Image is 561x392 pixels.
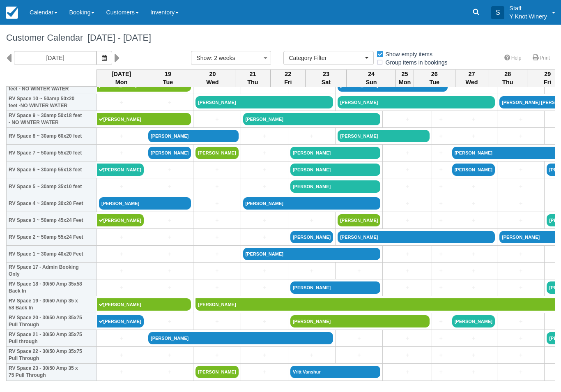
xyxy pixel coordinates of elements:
[83,32,151,43] span: [DATE] - [DATE]
[499,166,542,174] a: +
[195,267,238,275] a: +
[148,351,191,360] a: +
[243,132,286,141] a: +
[195,166,238,174] a: +
[499,250,542,258] a: +
[452,115,495,124] a: +
[243,317,286,326] a: +
[7,313,97,330] th: RV Space 20 - 30/50 Amp 35x75 Pull Through
[452,250,495,258] a: +
[385,351,430,360] a: +
[191,51,271,65] button: Show: 2 weeks
[243,149,286,157] a: +
[148,166,191,174] a: +
[376,59,454,65] span: Group items in bookings
[499,317,542,326] a: +
[7,145,97,161] th: RV Space 7 ~ 50amp 55x20 feet
[499,351,542,360] a: +
[148,267,191,275] a: +
[7,347,97,364] th: RV Space 22 - 30/50 Amp 35x75 Pull Through
[243,248,381,260] a: [PERSON_NAME]
[338,334,380,343] a: +
[283,51,374,65] button: Category Filter
[452,267,495,275] a: +
[148,250,191,258] a: +
[97,315,144,327] a: [PERSON_NAME]
[7,246,97,263] th: RV Space 1 ~ 30amp 40x20 Feet
[306,69,347,87] th: 23 Sat
[452,132,495,141] a: +
[7,229,97,246] th: RV Space 2 ~ 50amp 55x24 Feet
[452,216,495,225] a: +
[99,233,144,242] a: +
[190,69,235,87] th: 20 Wed
[385,149,430,157] a: +
[148,317,191,326] a: +
[376,56,453,69] label: Group items in bookings
[452,334,495,343] a: +
[195,317,238,326] a: +
[7,279,97,296] th: RV Space 18 - 30/50 Amp 35x58 Back In
[385,267,430,275] a: +
[290,147,381,159] a: [PERSON_NAME]
[528,52,555,64] a: Print
[148,147,191,159] a: [PERSON_NAME]
[148,368,191,376] a: +
[499,182,542,191] a: +
[499,334,542,343] a: +
[243,182,286,191] a: +
[290,132,333,141] a: +
[434,267,447,275] a: +
[243,166,286,174] a: +
[148,130,239,142] a: [PERSON_NAME]
[290,164,381,176] a: [PERSON_NAME]
[385,284,430,292] a: +
[434,132,447,141] a: +
[338,130,430,142] a: [PERSON_NAME]
[146,69,190,87] th: 19 Tue
[6,7,18,19] img: checkfront-main-nav-mini-logo.png
[434,250,447,258] a: +
[452,182,495,191] a: +
[434,334,447,343] a: +
[499,267,542,275] a: +
[290,180,381,193] a: [PERSON_NAME]
[385,334,430,343] a: +
[376,48,438,60] label: Show empty items
[243,368,286,376] a: +
[290,351,333,360] a: +
[385,166,430,174] a: +
[235,69,271,87] th: 21 Thu
[434,115,447,124] a: +
[99,267,144,275] a: +
[97,69,146,87] th: [DATE] Mon
[7,128,97,145] th: RV Space 8 ~ 30amp 60x20 feet
[290,281,381,294] a: [PERSON_NAME]
[7,94,97,111] th: RV Space 10 ~ 50amp 50x20 feet -NO WINTER WATER
[195,366,238,378] a: [PERSON_NAME]
[97,164,144,176] a: [PERSON_NAME]
[97,113,191,125] a: [PERSON_NAME]
[509,12,547,21] p: Y Knot Winery
[499,216,542,225] a: +
[195,284,238,292] a: +
[148,284,191,292] a: +
[195,216,238,225] a: +
[376,51,439,57] span: Show empty items
[7,161,97,178] th: RV Space 6 ~ 30amp 55x18 feet
[385,199,430,208] a: +
[290,366,381,378] a: Vritt Vanshur
[491,6,504,19] div: S
[338,214,380,226] a: [PERSON_NAME]
[488,69,527,87] th: 28 Thu
[195,147,238,159] a: [PERSON_NAME]
[396,69,414,87] th: 25 Mon
[434,166,447,174] a: +
[499,284,542,292] a: +
[414,69,455,87] th: 26 Tue
[195,250,238,258] a: +
[7,364,97,380] th: RV Space 23 - 30/50 Amp 35 x 75 Pull Through
[195,351,238,360] a: +
[499,199,542,208] a: +
[338,267,380,275] a: +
